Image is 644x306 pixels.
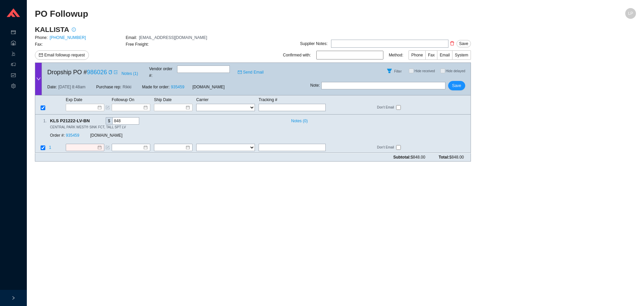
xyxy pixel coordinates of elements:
[91,117,95,125] div: Copy
[106,117,112,125] div: $
[149,65,176,79] span: Vendor order # :
[69,25,78,34] button: info-circle
[50,35,86,40] a: [PHONE_NUMBER]
[35,118,47,124] div: 1 .
[154,97,172,102] span: Ship Date
[47,67,107,77] span: Dropship PO #
[35,35,48,40] span: Phone:
[377,145,396,151] span: Don't Email
[384,68,394,74] span: filter
[449,41,455,46] span: delete
[35,50,89,60] button: mailEmail followup request
[121,70,138,77] span: Notes ( 1 )
[47,84,57,90] span: Date:
[448,39,456,48] button: delete
[288,117,308,122] button: Notes (0)
[414,69,435,73] span: Hide received
[121,70,138,75] button: Notes (1)
[283,50,471,60] div: Confirmed with: Method:
[66,97,82,102] span: Exp Date
[455,53,468,57] span: System
[106,105,110,110] span: form
[238,69,264,76] a: mailSend Email
[50,125,126,129] span: CENTRAL PARK WEST® SINK FCT, TALL SPT LV
[449,155,464,160] span: $848.00
[108,70,112,74] span: copy
[50,133,65,138] span: Order #:
[393,154,425,161] span: Subtotal:
[259,97,277,102] span: Tracking #
[114,70,118,74] span: export
[440,53,450,57] span: Email
[106,146,110,150] span: form
[69,28,78,32] span: info-circle
[123,84,131,90] span: Rikki
[114,69,118,76] a: export
[11,296,15,300] span: right
[171,85,184,89] a: 935459
[196,97,209,102] span: Carrier
[50,117,96,125] span: KLS P21222-LV-BN
[238,70,242,74] span: mail
[459,40,468,47] span: Save
[49,145,51,150] span: 1
[35,42,43,47] span: Fax:
[126,42,149,47] span: Free Freight:
[409,69,414,73] input: Hide received
[142,85,170,89] span: Made for order:
[44,52,85,58] span: Email followup request
[384,65,395,76] button: Filter
[96,84,121,90] span: Purchase rep:
[440,69,445,73] input: Hide delayed
[112,97,134,102] span: Followup On
[35,8,486,20] h2: PO Followup
[11,81,16,92] span: setting
[126,35,137,40] span: Email:
[628,8,633,19] span: LP
[310,82,320,89] span: Note :
[411,155,425,160] span: $848.00
[87,69,107,76] a: 986026
[428,53,435,57] span: Fax
[377,105,396,111] span: Don't Email
[39,53,43,58] span: mail
[58,84,86,90] span: [DATE] 8:48am
[457,40,471,47] button: Save
[139,35,207,40] span: [EMAIL_ADDRESS][DOMAIN_NAME]
[446,69,465,73] span: Hide delayed
[394,70,401,73] span: Filter
[439,154,464,161] span: Total:
[90,133,122,138] span: [DOMAIN_NAME]
[300,40,328,47] div: Supplier Notes:
[11,28,16,38] span: credit-card
[35,25,69,34] h3: KALLISTA
[448,81,465,90] button: Save
[411,53,423,57] span: Phone
[291,118,308,124] span: Notes ( 0 )
[11,71,16,81] span: fund
[193,84,225,90] span: [DOMAIN_NAME]
[108,69,112,76] div: Copy
[36,77,41,81] span: down
[452,82,461,89] span: Save
[66,133,79,138] a: 935459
